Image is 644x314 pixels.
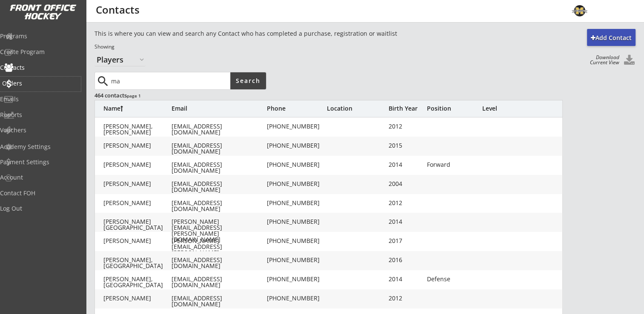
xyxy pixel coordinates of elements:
div: Download Current View [586,55,619,65]
div: [PERSON_NAME], [GEOGRAPHIC_DATA] [103,257,172,269]
div: 2014 [389,276,423,282]
div: [PERSON_NAME] [103,181,172,187]
div: [PHONE_NUMBER] [267,276,326,282]
div: [EMAIL_ADDRESS][DOMAIN_NAME] [172,162,265,174]
button: Search [230,72,266,89]
div: Showing [94,43,453,51]
div: [EMAIL_ADDRESS][DOMAIN_NAME] [172,123,265,135]
div: 2016 [389,257,423,263]
div: [EMAIL_ADDRESS][DOMAIN_NAME] [172,143,265,154]
div: [PERSON_NAME] [103,238,172,244]
input: Type here... [109,72,230,89]
div: 2012 [389,200,423,206]
div: Position [427,106,478,111]
div: [EMAIL_ADDRESS][DOMAIN_NAME] [172,276,265,288]
div: [EMAIL_ADDRESS][DOMAIN_NAME] [172,181,265,193]
div: 2012 [389,295,423,301]
div: [PERSON_NAME][GEOGRAPHIC_DATA] [103,219,172,231]
div: [PHONE_NUMBER] [267,257,326,263]
div: [PERSON_NAME] [103,295,172,301]
div: Forward [427,162,478,168]
div: 2004 [389,181,423,187]
div: Name [103,106,172,111]
div: [EMAIL_ADDRESS][DOMAIN_NAME] [172,295,265,307]
div: Orders [2,80,79,86]
div: Location [327,106,386,111]
button: Click to download all Contacts. Your browser settings may try to block it, check your security se... [623,55,635,66]
div: Phone [267,106,326,111]
div: Level [482,106,533,111]
div: [PHONE_NUMBER] [267,143,326,148]
div: Birth Year [389,106,423,111]
div: [PHONE_NUMBER] [267,181,326,187]
button: search [96,74,110,88]
div: [PERSON_NAME], [GEOGRAPHIC_DATA] [103,276,172,288]
div: [PERSON_NAME][EMAIL_ADDRESS][PERSON_NAME][DOMAIN_NAME] [172,219,265,243]
div: [PERSON_NAME] [103,162,172,168]
div: [PERSON_NAME][EMAIL_ADDRESS][PERSON_NAME][DOMAIN_NAME] [172,238,265,262]
div: 2015 [389,143,423,148]
font: page 1 [127,93,141,99]
div: [PHONE_NUMBER] [267,219,326,225]
div: [PERSON_NAME] [103,200,172,206]
div: [PHONE_NUMBER] [267,200,326,206]
div: [PHONE_NUMBER] [267,162,326,168]
div: [PERSON_NAME], [PERSON_NAME] [103,123,172,135]
div: 2014 [389,162,423,168]
div: [PHONE_NUMBER] [267,238,326,244]
div: [EMAIL_ADDRESS][DOMAIN_NAME] [172,257,265,269]
div: [PHONE_NUMBER] [267,123,326,129]
div: 2017 [389,238,423,244]
div: [PHONE_NUMBER] [267,295,326,301]
div: [PERSON_NAME] [103,143,172,148]
div: 2014 [389,219,423,225]
div: Email [172,106,265,111]
div: Add Contact [587,34,635,42]
div: This is where you can view and search any Contact who has completed a purchase, registration or w... [94,29,453,38]
div: [EMAIL_ADDRESS][DOMAIN_NAME] [172,200,265,212]
div: Defense [427,276,478,282]
div: 2012 [389,123,423,129]
div: 464 contacts [94,91,265,99]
